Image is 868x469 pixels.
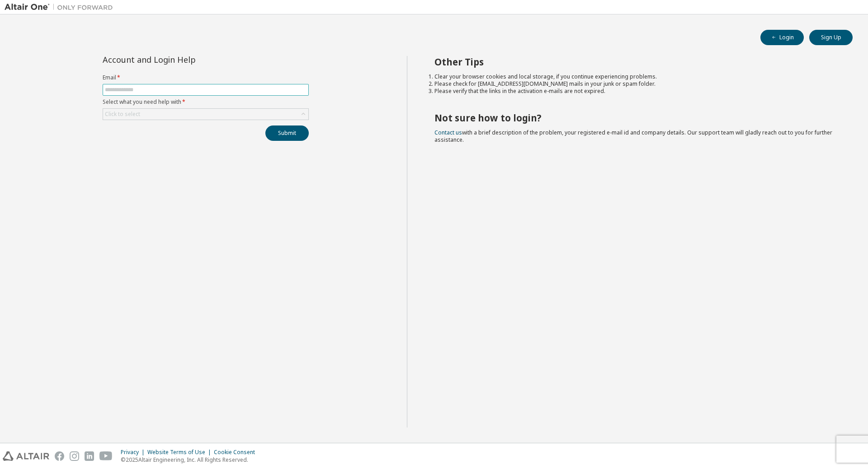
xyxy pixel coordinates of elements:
[85,451,94,461] img: linkedin.svg
[121,449,147,456] div: Privacy
[809,30,853,45] button: Sign Up
[434,80,837,88] li: Please check for [EMAIL_ADDRESS][DOMAIN_NAME] mails in your junk or spam folder.
[434,112,837,124] h2: Not sure how to login?
[103,74,309,81] label: Email
[55,451,64,461] img: facebook.svg
[760,30,804,45] button: Login
[105,111,140,118] div: Click to select
[434,73,837,80] li: Clear your browser cookies and local storage, if you continue experiencing problems.
[434,88,837,95] li: Please verify that the links in the activation e-mails are not expired.
[103,109,308,120] div: Click to select
[214,449,260,456] div: Cookie Consent
[147,449,214,456] div: Website Terms of Use
[103,56,268,63] div: Account and Login Help
[121,456,260,464] p: © 2025 Altair Engineering, Inc. All Rights Reserved.
[99,451,113,461] img: youtube.svg
[434,56,837,68] h2: Other Tips
[5,3,118,12] img: Altair One
[265,125,309,141] button: Submit
[434,129,462,136] a: Contact us
[434,129,832,144] span: with a brief description of the problem, your registered e-mail id and company details. Our suppo...
[70,451,79,461] img: instagram.svg
[103,98,309,106] label: Select what you need help with
[3,451,49,461] img: altair_logo.svg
